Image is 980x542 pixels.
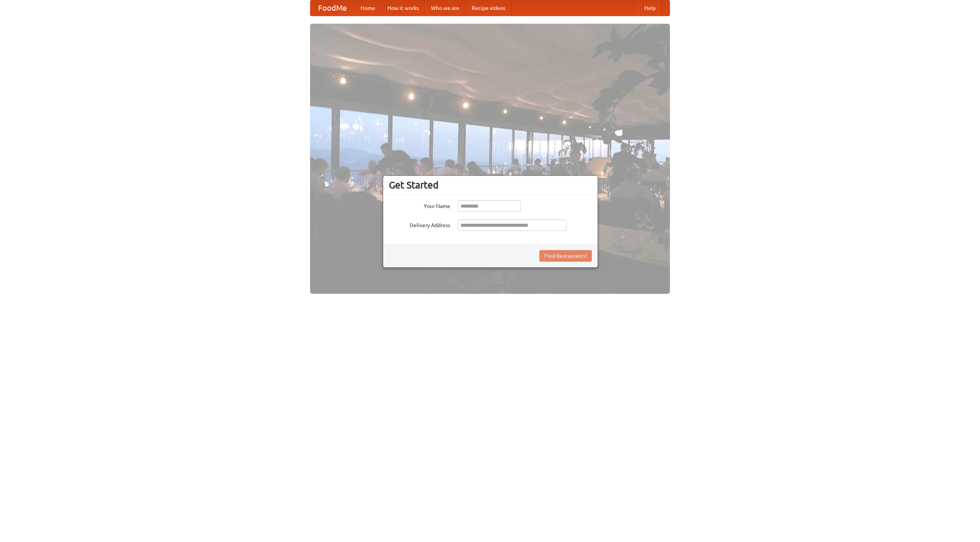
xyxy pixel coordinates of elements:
h3: Get Started [389,179,592,191]
a: Help [638,0,662,16]
label: Delivery Address [389,219,450,229]
a: Home [354,0,381,16]
a: FoodMe [310,0,354,16]
a: Recipe videos [465,0,511,16]
a: How it works [381,0,425,16]
a: Who we are [425,0,465,16]
button: Find Restaurants! [539,250,592,262]
label: Your Name [389,200,450,210]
